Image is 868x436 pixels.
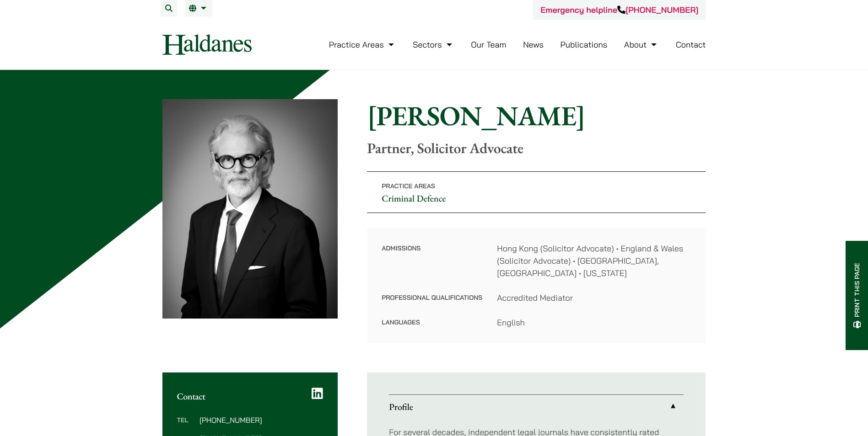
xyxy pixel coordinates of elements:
[189,5,209,12] a: EN
[329,39,396,50] a: Practice Areas
[540,5,698,15] a: Emergency helpline[PHONE_NUMBER]
[497,242,691,279] dd: Hong Kong (Solicitor Advocate) • England & Wales (Solicitor Advocate) • [GEOGRAPHIC_DATA], [GEOGR...
[497,292,691,304] dd: Accredited Mediator
[561,39,608,50] a: Publications
[624,39,659,50] a: About
[382,192,446,204] a: Criminal Defence
[497,316,691,329] dd: English
[382,242,482,292] dt: Admissions
[162,34,252,55] img: Logo of Haldanes
[382,292,482,316] dt: Professional Qualifications
[471,39,506,50] a: Our Team
[523,39,544,50] a: News
[367,99,706,132] h1: [PERSON_NAME]
[676,39,706,50] a: Contact
[177,416,196,435] dt: Tel
[382,316,482,329] dt: Languages
[382,182,435,190] span: Practice Areas
[367,139,706,157] p: Partner, Solicitor Advocate
[199,416,323,424] dd: [PHONE_NUMBER]
[413,39,454,50] a: Sectors
[177,391,323,402] h2: Contact
[389,395,684,419] a: Profile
